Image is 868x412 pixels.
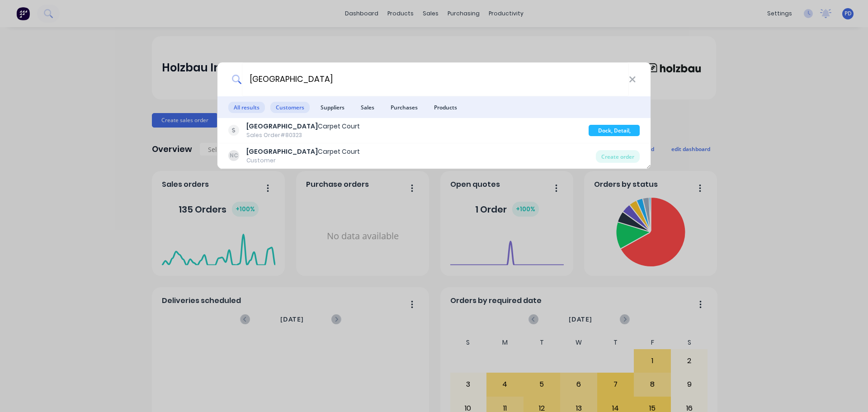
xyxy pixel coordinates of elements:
[596,150,640,163] div: Create order
[246,156,360,165] div: Customer
[355,102,380,113] span: Sales
[589,125,640,136] div: Dock, Detail, Pack
[429,102,462,113] span: Products
[270,102,310,113] span: Customers
[228,102,265,113] span: All results
[246,147,318,156] b: [GEOGRAPHIC_DATA]
[246,122,360,131] div: Carpet Court
[242,62,629,96] input: Start typing a customer or supplier name to create a new order...
[246,131,360,139] div: Sales Order #80323
[315,102,350,113] span: Suppliers
[246,122,318,131] b: [GEOGRAPHIC_DATA]
[246,147,360,156] div: Carpet Court
[385,102,423,113] span: Purchases
[228,150,239,161] div: NC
